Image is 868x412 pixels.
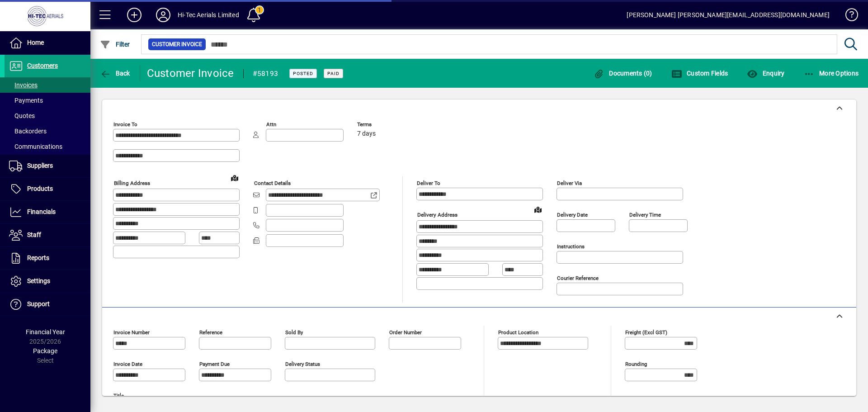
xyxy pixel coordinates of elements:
span: 7 days [357,130,376,137]
span: Communications [9,143,62,150]
a: Products [5,178,90,200]
div: #58193 [253,66,278,81]
span: Products [27,185,53,192]
mat-label: Reference [199,329,222,336]
mat-label: Freight (excl GST) [625,329,667,336]
mat-label: Title [113,393,124,399]
span: Invoices [9,81,38,89]
button: Add [120,7,149,23]
a: Suppliers [5,155,90,177]
button: Enquiry [745,65,787,81]
span: Backorders [9,128,47,135]
button: Profile [149,7,178,23]
a: Communications [5,139,90,154]
button: Documents (0) [591,65,655,81]
span: Customer Invoice [152,40,202,49]
span: Documents (0) [594,70,652,77]
a: Financials [5,201,90,223]
span: Enquiry [747,70,784,77]
span: Suppliers [27,162,53,169]
button: Back [98,65,132,81]
mat-label: Delivery time [629,212,661,218]
mat-label: Invoice number [113,329,150,336]
button: Filter [98,36,132,52]
span: Payments [9,97,43,104]
a: Staff [5,224,90,246]
mat-label: Deliver via [557,180,582,186]
a: View on map [531,202,545,217]
span: Filter [100,41,130,48]
a: Invoices [5,77,90,93]
span: Posted [293,71,313,76]
span: Terms [357,122,411,128]
mat-label: Invoice date [113,361,142,367]
mat-label: Courier Reference [557,275,599,281]
mat-label: Product location [498,329,538,336]
button: Custom Fields [669,65,731,81]
button: More Options [802,65,861,81]
mat-label: Payment due [199,361,230,367]
span: Financial Year [26,328,65,336]
div: [PERSON_NAME] [PERSON_NAME][EMAIL_ADDRESS][DOMAIN_NAME] [627,8,830,22]
a: Quotes [5,108,90,123]
span: Settings [27,277,50,284]
a: Payments [5,93,90,108]
a: View on map [227,170,242,185]
a: Knowledge Base [839,2,857,31]
span: Quotes [9,112,35,119]
span: Staff [27,231,41,238]
span: Financials [27,208,56,215]
app-page-header-button: Back [90,65,140,81]
a: Settings [5,270,90,293]
mat-label: Deliver To [417,180,440,186]
mat-label: Rounding [625,361,647,367]
span: Customers [27,62,58,69]
span: Paid [327,71,340,76]
a: Home [5,32,90,54]
mat-label: Invoice To [113,121,137,128]
a: Reports [5,247,90,270]
span: Reports [27,254,49,261]
mat-label: Delivery status [285,361,320,367]
div: Customer Invoice [147,66,234,81]
mat-label: Order number [389,329,422,336]
a: Support [5,293,90,316]
mat-label: Instructions [557,243,585,250]
span: More Options [804,70,859,77]
mat-label: Sold by [285,329,303,336]
mat-label: Attn [266,121,276,128]
span: Home [27,39,44,46]
span: Package [33,347,57,355]
div: Hi-Tec Aerials Limited [178,8,239,22]
a: Backorders [5,123,90,139]
mat-label: Delivery date [557,212,588,218]
span: Back [100,70,130,77]
span: Support [27,300,50,308]
span: Custom Fields [671,70,728,77]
